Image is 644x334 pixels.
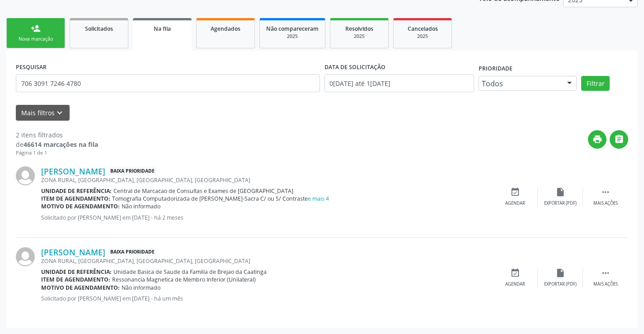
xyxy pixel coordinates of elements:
a: [PERSON_NAME] [41,166,105,176]
p: Solicitado por [PERSON_NAME] em [DATE] - há 2 meses [41,214,493,221]
span: Todos [482,79,559,88]
i:  [614,134,624,144]
label: Prioridade [479,62,512,76]
i: event_available [510,187,520,197]
span: Agendados [211,25,240,33]
i: insert_drive_file [555,268,565,278]
span: Unidade Basica de Saude da Familia de Brejao da Caatinga [113,268,267,276]
div: 2025 [400,33,445,40]
b: Motivo de agendamento: [41,284,120,292]
span: Solicitados [85,25,113,33]
a: e mais 4 [308,195,329,202]
span: Ressonancia Magnetica de Membro Inferior (Unilateral) [112,276,256,283]
span: Não informado [122,284,160,292]
button: Mais filtroskeyboard_arrow_down [16,105,70,121]
i: keyboard_arrow_down [55,108,65,118]
div: Página 1 de 1 [16,149,98,157]
span: Tomografia Computadorizada de [PERSON_NAME]-Sacra C/ ou S/ Contraste [112,195,329,202]
b: Unidade de referência: [41,268,112,276]
div: Exportar (PDF) [544,200,577,207]
div: 2025 [266,33,319,40]
div: ZONA RURAL, [GEOGRAPHIC_DATA], [GEOGRAPHIC_DATA], [GEOGRAPHIC_DATA] [41,176,493,184]
p: Solicitado por [PERSON_NAME] em [DATE] - há um mês [41,295,493,302]
img: img [16,166,35,185]
label: DATA DE SOLICITAÇÃO [324,60,385,74]
div: ZONA RURAL, [GEOGRAPHIC_DATA], [GEOGRAPHIC_DATA], [GEOGRAPHIC_DATA] [41,257,493,265]
div: 2 itens filtrados [16,130,98,140]
button:  [610,130,628,149]
b: Item de agendamento: [41,195,110,202]
div: Agendar [505,200,525,207]
i: event_available [510,268,520,278]
div: 2025 [337,33,382,40]
div: de [16,140,98,149]
b: Unidade de referência: [41,187,112,195]
span: Não compareceram [266,25,319,33]
img: img [16,247,35,266]
button: Filtrar [581,76,610,91]
span: Cancelados [408,25,438,33]
span: Resolvidos [345,25,373,33]
strong: 46614 marcações na fila [24,140,98,149]
i: print [592,134,602,144]
div: Nova marcação [13,36,58,42]
span: Não informado [122,202,160,210]
i:  [601,187,611,197]
b: Item de agendamento: [41,276,110,283]
input: Selecione um intervalo [324,74,474,92]
span: Na fila [154,25,171,33]
div: Mais ações [593,281,618,287]
span: Baixa Prioridade [108,166,156,176]
b: Motivo de agendamento: [41,202,120,210]
button: print [588,130,606,149]
span: Baixa Prioridade [108,248,156,257]
label: PESQUISAR [16,60,47,74]
i:  [601,268,611,278]
a: [PERSON_NAME] [41,247,105,257]
div: person_add [31,24,41,33]
div: Mais ações [593,200,618,207]
input: Nome, CNS [16,74,320,92]
div: Exportar (PDF) [544,281,577,287]
div: Agendar [505,281,525,287]
i: insert_drive_file [555,187,565,197]
span: Central de Marcacao de Consultas e Exames de [GEOGRAPHIC_DATA] [113,187,293,195]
